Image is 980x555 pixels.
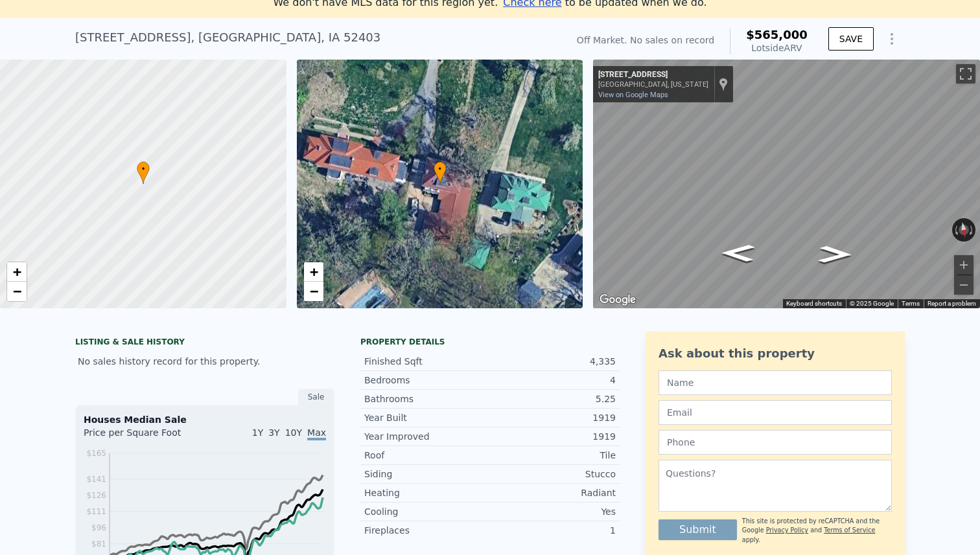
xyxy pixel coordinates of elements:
[850,300,894,307] span: © 2025 Google
[364,524,490,537] div: Fireplaces
[659,519,737,540] button: Submit
[86,491,106,500] tspan: $126
[364,468,490,481] div: Siding
[304,262,323,282] a: Zoom in
[707,240,769,266] path: Go East, Grande Ave SE
[659,370,892,395] input: Name
[490,468,616,481] div: Stucco
[659,430,892,455] input: Phone
[742,517,892,545] div: This site is protected by reCAPTCHA and the Google and apply.
[490,505,616,518] div: Yes
[956,64,975,84] button: Toggle fullscreen view
[490,449,616,462] div: Tile
[490,411,616,424] div: 1919
[766,527,808,534] a: Privacy Policy
[309,283,318,299] span: −
[659,400,892,425] input: Email
[364,486,490,499] div: Heating
[91,523,106,532] tspan: $96
[91,539,106,549] tspan: $81
[137,163,150,175] span: •
[86,475,106,484] tspan: $141
[304,282,323,301] a: Zoom out
[252,427,263,438] span: 1Y
[7,282,27,301] a: Zoom out
[490,374,616,387] div: 4
[75,350,334,373] div: No sales history record for this property.
[593,60,980,308] div: Street View
[954,255,974,275] button: Zoom in
[490,392,616,405] div: 5.25
[490,355,616,368] div: 4,335
[364,505,490,518] div: Cooling
[84,426,205,447] div: Price per Square Foot
[364,449,490,462] div: Roof
[285,427,302,438] span: 10Y
[364,392,490,405] div: Bathrooms
[828,27,874,51] button: SAVE
[307,427,326,440] span: Max
[969,218,976,242] button: Rotate clockwise
[137,161,150,184] div: •
[75,337,334,350] div: LISTING & SALE HISTORY
[786,299,842,308] button: Keyboard shortcuts
[577,34,714,47] div: Off Market. No sales on record
[490,486,616,499] div: Radiant
[719,77,728,91] a: Show location on map
[746,28,808,41] span: $565,000
[593,60,980,308] div: Map
[298,389,334,405] div: Sale
[7,262,27,282] a: Zoom in
[13,264,21,280] span: +
[86,507,106,516] tspan: $111
[824,527,875,534] a: Terms of Service
[84,413,326,426] div: Houses Median Sale
[13,283,21,299] span: −
[364,355,490,368] div: Finished Sqft
[364,430,490,443] div: Year Improved
[746,41,808,54] div: Lotside ARV
[957,218,970,242] button: Reset the view
[490,524,616,537] div: 1
[360,337,620,347] div: Property details
[364,374,490,387] div: Bedrooms
[596,291,639,308] img: Google
[434,163,447,175] span: •
[952,218,959,242] button: Rotate counterclockwise
[596,291,639,308] a: Open this area in Google Maps (opens a new window)
[659,345,892,363] div: Ask about this property
[804,242,866,267] path: Go West, Grande Ave SE
[309,264,318,280] span: +
[75,28,380,47] div: [STREET_ADDRESS] , [GEOGRAPHIC_DATA] , IA 52403
[268,427,279,438] span: 3Y
[364,411,490,424] div: Year Built
[598,80,708,89] div: [GEOGRAPHIC_DATA], [US_STATE]
[598,70,708,80] div: [STREET_ADDRESS]
[902,300,920,307] a: Terms (opens in new tab)
[879,26,905,52] button: Show Options
[434,161,447,184] div: •
[927,300,976,307] a: Report a problem
[490,430,616,443] div: 1919
[598,91,668,99] a: View on Google Maps
[954,275,974,295] button: Zoom out
[86,449,106,458] tspan: $165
